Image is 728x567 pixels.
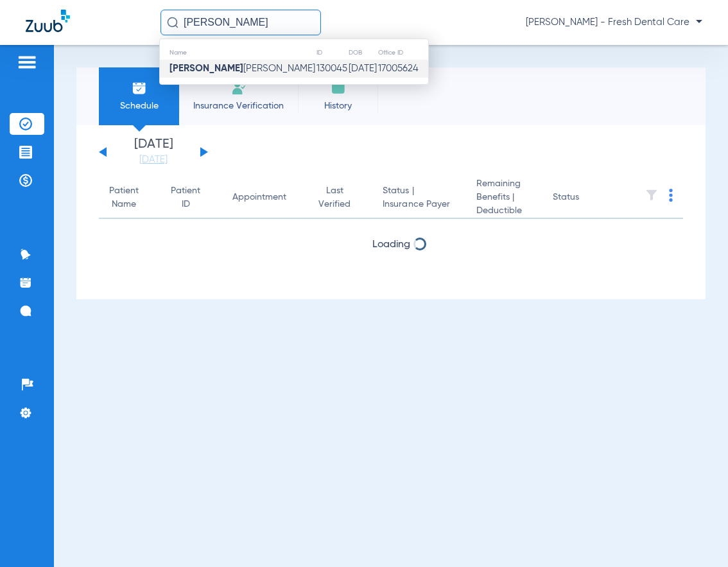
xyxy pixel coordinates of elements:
[232,191,286,204] div: Appointment
[316,46,348,60] th: ID
[316,60,348,78] td: 130045
[17,55,37,70] img: hamburger-icon
[526,16,702,29] span: [PERSON_NAME] - Fresh Dental Care
[169,64,243,73] strong: [PERSON_NAME]
[377,46,428,60] th: Office ID
[115,138,192,166] li: [DATE]
[109,184,150,211] div: Patient Name
[372,240,410,250] span: Loading
[669,189,673,202] img: group-dot-blue.svg
[348,46,377,60] th: DOB
[109,184,139,211] div: Patient Name
[476,204,532,218] span: Deductible
[308,100,368,112] span: History
[331,80,346,96] img: History
[645,189,658,202] img: filter.svg
[231,80,247,96] img: Manual Insurance Verification
[167,17,178,28] img: Search Icon
[169,64,315,73] span: [PERSON_NAME]
[383,198,456,211] span: Insurance Payer
[318,184,351,211] div: Last Verified
[377,60,428,78] td: 17005624
[189,100,288,112] span: Insurance Verification
[160,10,321,35] input: Search for patients
[542,177,629,219] th: Status
[171,184,212,211] div: Patient ID
[232,191,298,204] div: Appointment
[171,184,200,211] div: Patient ID
[160,46,316,60] th: Name
[318,184,362,211] div: Last Verified
[466,177,542,219] th: Remaining Benefits |
[26,10,70,32] img: Zuub Logo
[348,60,377,78] td: [DATE]
[132,80,147,96] img: Schedule
[372,177,466,219] th: Status |
[108,100,169,112] span: Schedule
[115,153,192,166] a: [DATE]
